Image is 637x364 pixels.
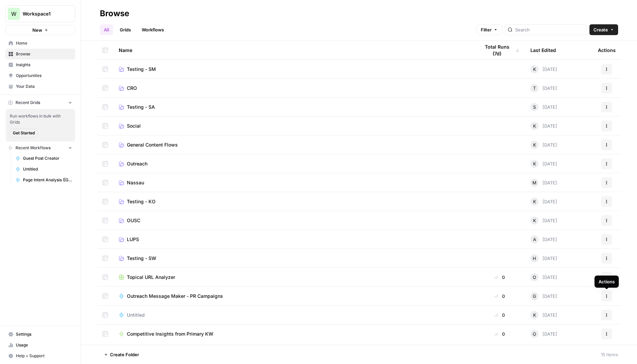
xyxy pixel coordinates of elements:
[23,155,72,161] span: Guest Post Creator
[138,24,168,35] a: Workflows
[119,255,469,262] a: Testing - SW
[533,274,536,281] span: O
[530,41,556,59] div: Last Edited
[32,27,42,33] span: New
[16,83,72,89] span: Your Data
[119,179,469,186] a: Nassau
[530,273,557,281] div: [DATE]
[16,331,72,337] span: Settings
[530,216,557,225] div: [DATE]
[16,62,72,68] span: Insights
[530,84,557,92] div: [DATE]
[476,24,502,35] button: Filter
[5,49,75,59] a: Browse
[119,160,469,167] a: Outreach
[119,274,469,281] a: Topical URL Analyzer
[16,40,72,46] span: Home
[598,41,616,59] div: Actions
[16,100,40,106] span: Recent Grids
[481,26,492,33] span: Filter
[530,122,557,130] div: [DATE]
[5,143,75,153] button: Recent Workflows
[533,104,536,110] span: S
[533,255,536,262] span: H
[127,236,139,243] span: LUPS
[5,38,75,49] a: Home
[100,349,143,360] button: Create Folder
[533,198,536,205] span: K
[5,340,75,350] a: Usage
[127,274,175,281] span: Topical URL Analyzer
[127,160,147,167] span: Outreach
[530,235,557,243] div: [DATE]
[530,292,557,300] div: [DATE]
[5,329,75,340] a: Settings
[5,350,75,361] button: Help + Support
[12,153,75,164] a: Guest Post Creator
[16,73,72,79] span: Opportunities
[480,293,520,300] div: 0
[16,51,72,57] span: Browse
[16,353,72,359] span: Help + Support
[533,236,536,243] span: A
[480,41,520,59] div: Total Runs (7d)
[127,66,156,73] span: Testing - SM
[480,331,520,337] div: 0
[127,198,156,205] span: Testing - KO
[119,217,469,224] a: OUSC
[23,177,72,183] span: Page Intent Analysis ([GEOGRAPHIC_DATA])
[5,25,75,35] button: New
[533,141,536,148] span: K
[533,66,536,73] span: K
[127,217,140,224] span: OUSC
[480,274,520,281] div: 0
[515,26,584,33] input: Search
[530,179,557,187] div: [DATE]
[127,293,223,300] span: Outreach Message Maker - PR Campaigns
[530,160,557,168] div: [DATE]
[533,85,536,92] span: T
[127,179,144,186] span: Nassau
[119,104,469,110] a: Testing - SA
[100,8,129,19] div: Browse
[5,81,75,92] a: Your Data
[16,342,72,348] span: Usage
[532,179,536,186] span: M
[530,254,557,262] div: [DATE]
[533,312,536,318] span: K
[100,24,113,35] a: All
[127,255,156,262] span: Testing - SW
[12,175,75,185] a: Page Intent Analysis ([GEOGRAPHIC_DATA])
[119,293,469,300] a: Outreach Message Maker - PR Campaigns
[530,311,557,319] div: [DATE]
[589,24,618,35] button: Create
[530,103,557,111] div: [DATE]
[119,66,469,73] a: Testing - SM
[12,164,75,175] a: Untitled
[533,217,536,224] span: K
[599,278,615,285] div: Actions
[5,5,75,22] button: Workspace: Workspace1
[16,145,51,151] span: Recent Workflows
[116,24,135,35] a: Grids
[127,123,141,129] span: Social
[110,351,139,358] span: Create Folder
[119,123,469,129] a: Social
[601,351,618,358] div: 15 Items
[23,10,63,17] span: Workspace1
[5,59,75,70] a: Insights
[10,113,71,125] span: Run workflows in bulk with Grids
[13,130,35,136] span: Get Started
[10,129,38,137] button: Get Started
[530,65,557,73] div: [DATE]
[119,41,469,59] div: Name
[119,85,469,92] a: CRO
[127,141,178,148] span: General Content Flows
[127,104,155,110] span: Testing - SA
[119,236,469,243] a: LUPS
[119,198,469,205] a: Testing - KO
[530,198,557,206] div: [DATE]
[119,312,469,318] a: Untitled
[533,293,536,300] span: G
[127,312,145,318] span: Untitled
